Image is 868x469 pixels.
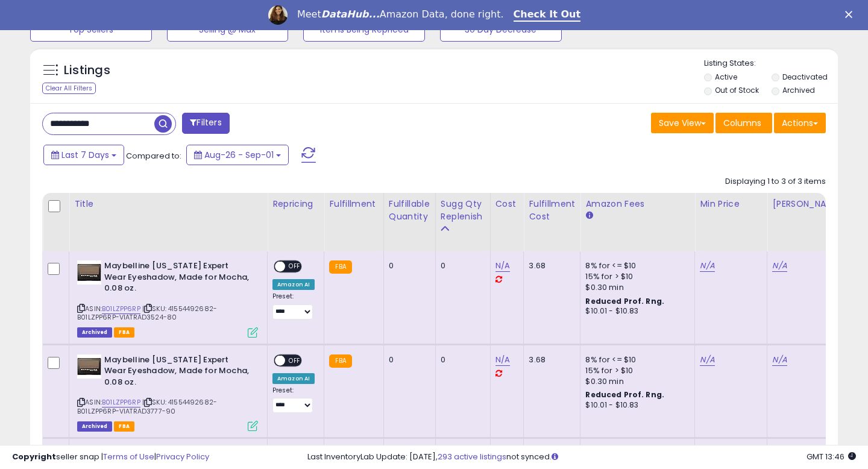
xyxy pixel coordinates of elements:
[12,451,56,462] strong: Copyright
[845,11,857,18] div: Close
[529,354,571,365] div: 3.68
[77,327,112,338] span: Listings that have been deleted from Seller Central
[272,386,315,414] div: Preset:
[43,145,124,165] button: Last 7 Days
[389,198,430,223] div: Fulfillable Quantity
[772,260,787,272] a: N/A
[182,113,229,134] button: Filters
[704,58,838,69] p: Listing States:
[268,5,288,25] img: Profile image for Georgie
[585,282,685,293] div: $0.30 min
[204,149,274,161] span: Aug-26 - Sep-01
[389,260,426,271] div: 0
[715,113,772,133] button: Columns
[77,354,258,430] div: ASIN:
[77,260,258,336] div: ASIN:
[807,451,856,462] span: 2025-09-9 13:46 GMT
[186,145,289,165] button: Aug-26 - Sep-01
[102,397,140,408] a: B01LZPP6RP
[104,260,251,297] b: Maybelline [US_STATE] Expert Wear Eyeshadow, Made for Mocha, 0.08 oz.
[772,198,844,210] div: [PERSON_NAME]
[272,198,319,210] div: Repricing
[585,376,685,387] div: $0.30 min
[529,198,575,223] div: Fulfillment Cost
[495,198,519,210] div: Cost
[700,198,762,210] div: Min Price
[585,210,593,221] small: Amazon Fees.
[77,304,217,322] span: | SKU: 41554492682-B01LZPP6RP-VIATRAD3524-80
[715,85,759,95] label: Out of Stock
[585,354,685,365] div: 8% for <= $10
[585,198,690,210] div: Amazon Fees
[435,193,490,251] th: Please note that this number is a calculation based on your required days of coverage and your ve...
[285,262,304,272] span: OFF
[272,292,315,319] div: Preset:
[782,85,815,95] label: Archived
[285,355,304,365] span: OFF
[529,260,571,271] div: 3.68
[114,327,134,338] span: FBA
[389,354,426,365] div: 0
[104,354,251,391] b: Maybelline [US_STATE] Expert Wear Eyeshadow, Made for Mocha, 0.08 oz.
[495,260,510,272] a: N/A
[585,365,685,376] div: 15% for > $10
[329,198,378,210] div: Fulfillment
[272,279,315,290] div: Amazon AI
[441,354,481,365] div: 0
[329,354,351,368] small: FBA
[585,296,664,306] b: Reduced Prof. Rng.
[774,113,826,133] button: Actions
[42,83,96,94] div: Clear All Filters
[585,306,685,316] div: $10.01 - $10.83
[102,304,140,314] a: B01LZPP6RP
[77,397,217,415] span: | SKU: 41554492682-B01LZPP6RP-VIATRAD3777-90
[441,198,485,223] div: Sugg Qty Replenish
[782,72,828,82] label: Deactivated
[77,421,112,432] span: Listings that have been deleted from Seller Central
[700,260,714,272] a: N/A
[723,117,761,129] span: Columns
[272,373,315,384] div: Amazon AI
[307,452,856,463] div: Last InventoryLab Update: [DATE], not synced.
[77,260,101,285] img: 41f4dr3PC6L._SL40_.jpg
[103,451,154,462] a: Terms of Use
[715,72,737,82] label: Active
[297,8,504,20] div: Meet Amazon Data, done right.
[585,260,685,271] div: 8% for <= $10
[329,260,351,274] small: FBA
[700,354,714,366] a: N/A
[64,62,110,79] h5: Listings
[441,260,481,271] div: 0
[438,451,506,462] a: 293 active listings
[74,198,262,210] div: Title
[514,8,581,22] a: Check It Out
[585,400,685,411] div: $10.01 - $10.83
[585,271,685,282] div: 15% for > $10
[495,354,510,366] a: N/A
[12,452,209,463] div: seller snap | |
[126,150,181,162] span: Compared to:
[77,354,101,379] img: 41f4dr3PC6L._SL40_.jpg
[156,451,209,462] a: Privacy Policy
[772,354,787,366] a: N/A
[585,389,664,400] b: Reduced Prof. Rng.
[725,176,826,187] div: Displaying 1 to 3 of 3 items
[61,149,109,161] span: Last 7 Days
[114,421,134,432] span: FBA
[321,8,380,20] i: DataHub...
[651,113,714,133] button: Save View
